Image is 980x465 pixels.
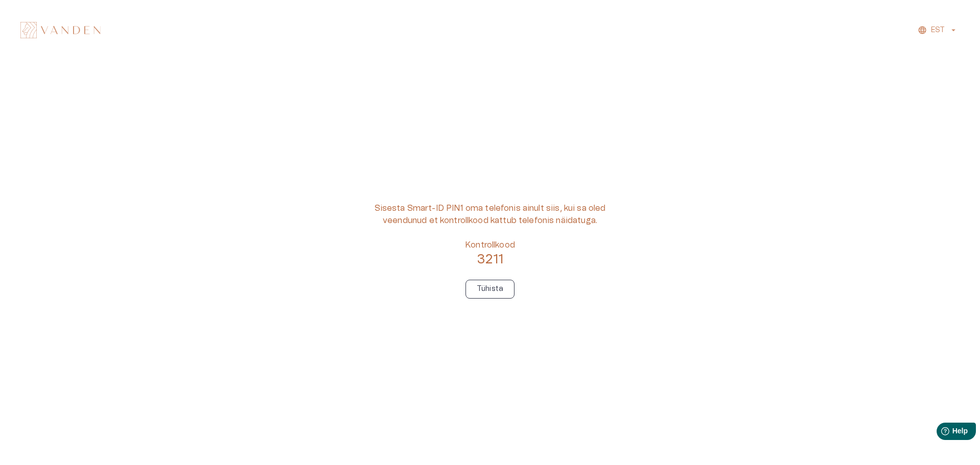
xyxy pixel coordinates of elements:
[931,25,945,36] p: EST
[367,202,612,227] p: Sisesta Smart-ID PIN1 oma telefonis ainult siis, kui sa oled veendunud et kontrollkood kattub tel...
[900,419,980,447] iframe: Help widget launcher
[465,280,514,299] button: Tühista
[465,251,515,267] h4: 3211
[465,239,515,251] p: Kontrollkood
[916,23,960,38] button: EST
[477,284,503,295] p: Tühista
[20,22,101,38] img: Vanden logo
